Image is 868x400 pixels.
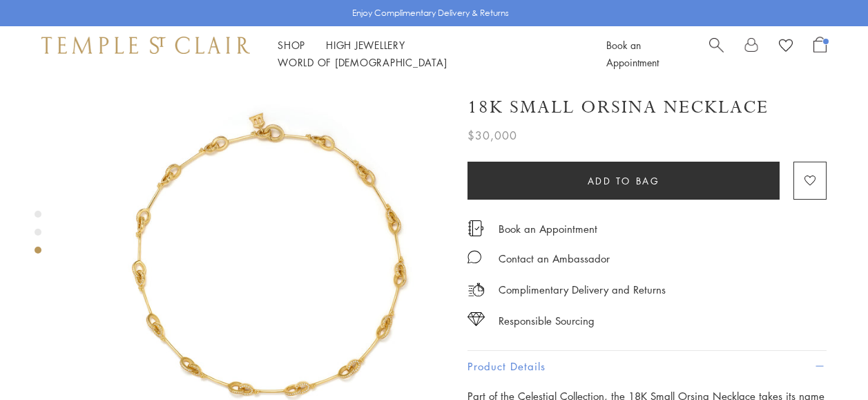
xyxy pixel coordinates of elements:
[35,207,41,265] div: Product gallery navigation
[41,37,250,53] img: Temple St. Clair
[326,38,405,52] a: High JewelleryHigh Jewellery
[467,162,780,200] button: Add to bag
[467,126,517,144] span: $30,000
[499,221,597,236] a: Book an Appointment
[467,95,769,120] h1: 18K Small Orsina Necklace
[499,312,595,330] div: Responsible Sourcing
[606,38,659,69] a: Book an Appointment
[467,351,827,382] button: Product Details
[467,250,481,264] img: MessageIcon-01_2.svg
[278,37,575,71] nav: Main navigation
[467,220,484,236] img: icon_appointment.svg
[467,312,485,326] img: icon_sourcing.svg
[499,250,610,267] div: Contact an Ambassador
[467,281,485,298] img: icon_delivery.svg
[278,38,305,52] a: ShopShop
[499,281,666,298] p: Complimentary Delivery and Returns
[278,55,447,69] a: World of [DEMOGRAPHIC_DATA]World of [DEMOGRAPHIC_DATA]
[352,6,509,20] p: Enjoy Complimentary Delivery & Returns
[709,37,724,71] a: Search
[799,335,854,386] iframe: Gorgias live chat messenger
[588,173,660,189] span: Add to bag
[779,37,793,57] a: View Wishlist
[813,37,827,71] a: Open Shopping Bag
